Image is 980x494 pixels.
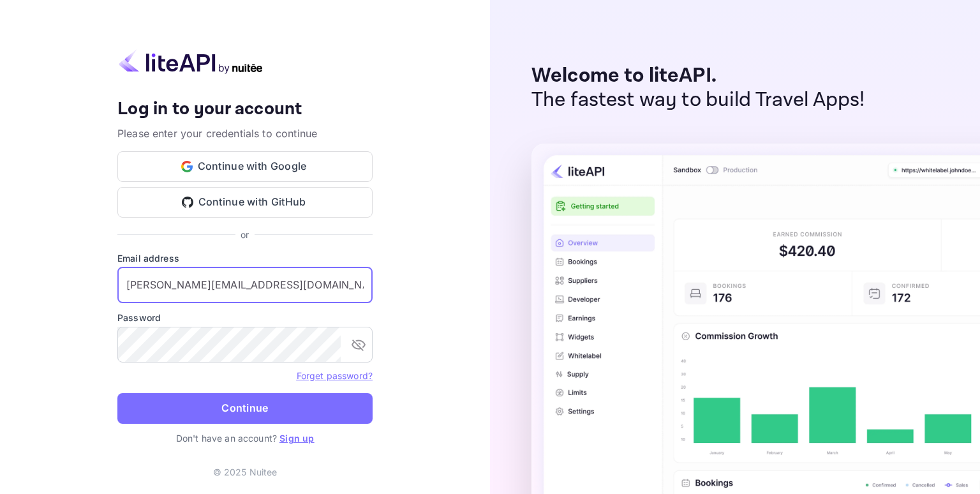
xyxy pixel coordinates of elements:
[117,267,373,303] input: Enter your email address
[241,228,249,241] p: or
[117,49,264,74] img: liteapi
[279,433,314,444] a: Sign up
[117,187,373,218] button: Continue with GitHub
[117,393,373,424] button: Continue
[297,369,373,382] a: Forget password?
[297,370,373,381] a: Forget password?
[531,88,865,112] p: The fastest way to build Travel Apps!
[117,431,373,445] p: Don't have an account?
[117,151,373,182] button: Continue with Google
[346,332,371,357] button: toggle password visibility
[117,251,373,265] label: Email address
[117,98,373,121] h4: Log in to your account
[531,64,865,88] p: Welcome to liteAPI.
[117,126,373,141] p: Please enter your credentials to continue
[213,465,278,479] p: © 2025 Nuitee
[117,311,373,324] label: Password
